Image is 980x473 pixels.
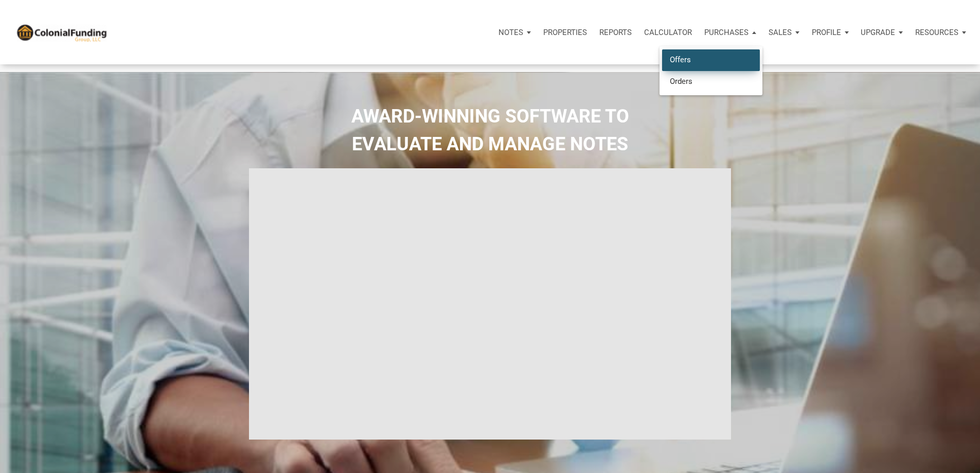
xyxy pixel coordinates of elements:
[249,168,732,440] iframe: NoteUnlimited
[806,17,855,48] button: Profile
[498,28,523,37] p: Notes
[662,49,760,71] a: Offers
[537,17,593,48] a: Properties
[662,71,760,92] a: Orders
[698,17,762,48] button: Purchases
[704,28,749,37] p: Purchases
[638,17,698,48] a: Calculator
[599,28,632,37] p: Reports
[861,28,895,37] p: Upgrade
[8,102,972,158] h2: AWARD-WINNING SOFTWARE TO EVALUATE AND MANAGE NOTES
[698,17,762,48] a: Purchases OffersOrders
[769,28,792,37] p: Sales
[492,17,537,48] button: Notes
[644,28,692,37] p: Calculator
[854,17,909,48] button: Upgrade
[915,28,958,37] p: Resources
[543,28,587,37] p: Properties
[593,17,638,48] button: Reports
[909,17,972,48] button: Resources
[762,17,806,48] button: Sales
[812,28,841,37] p: Profile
